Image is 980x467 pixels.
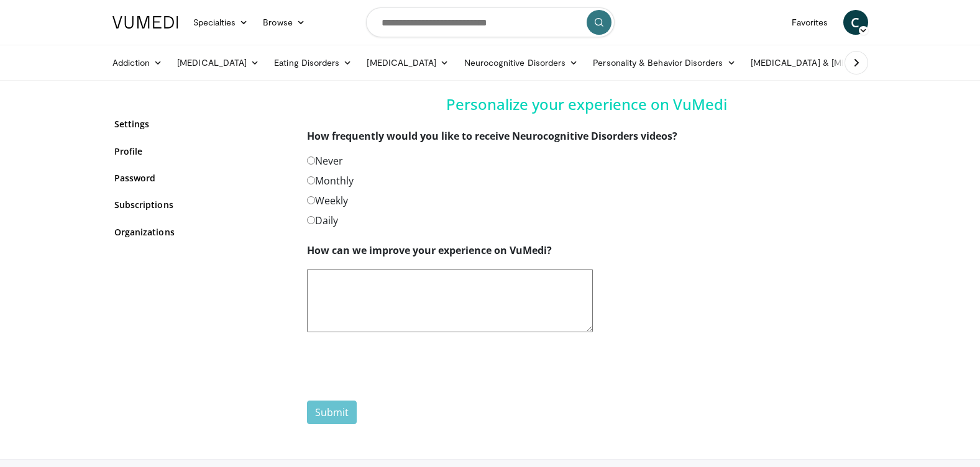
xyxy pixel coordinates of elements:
[784,10,836,35] a: Favorites
[307,156,315,165] input: Never
[307,196,315,204] input: Weekly
[743,50,921,75] a: [MEDICAL_DATA] & [MEDICAL_DATA]
[366,7,615,37] input: Search topics, interventions
[307,216,315,224] input: Daily
[843,10,868,35] a: C
[585,50,743,75] a: Personality & Behavior Disorders
[307,153,343,168] label: Never
[114,145,288,158] a: Profile
[112,16,178,29] img: VuMedi Logo
[170,50,267,75] a: [MEDICAL_DATA]
[457,50,586,75] a: Neurocognitive Disorders
[267,50,359,75] a: Eating Disorders
[307,96,866,114] h4: Personalize your experience on VuMedi
[307,213,338,228] label: Daily
[307,173,354,188] label: Monthly
[255,10,313,35] a: Browse
[114,225,288,238] a: Organizations
[114,117,288,130] a: Settings
[307,193,348,208] label: Weekly
[307,129,677,143] strong: How frequently would you like to receive Neurocognitive Disorders videos?
[186,10,256,35] a: Specialties
[307,176,315,184] input: Monthly
[359,50,456,75] a: [MEDICAL_DATA]
[114,198,288,211] a: Subscriptions
[105,50,170,75] a: Addiction
[114,171,288,184] a: Password
[307,342,496,391] iframe: reCAPTCHA
[307,243,552,258] label: How can we improve your experience on VuMedi?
